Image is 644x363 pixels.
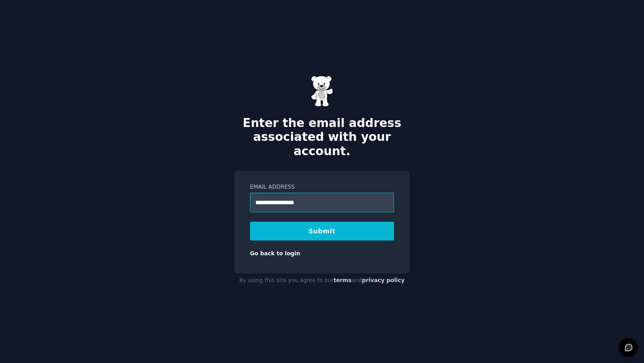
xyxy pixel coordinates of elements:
[234,274,410,288] div: By using this site you agree to our and
[250,250,300,257] a: Go back to login
[250,222,394,241] button: Submit
[311,76,333,107] img: Gummy Bear
[234,116,410,159] h2: Enter the email address associated with your account.
[250,183,394,191] label: Email Address
[362,277,405,283] a: privacy policy
[334,277,352,283] a: terms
